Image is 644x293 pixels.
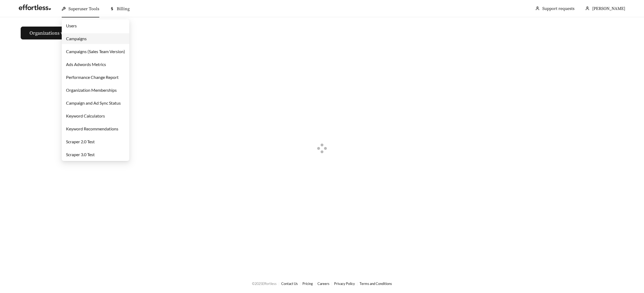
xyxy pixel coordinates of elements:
a: Terms and Conditions [360,281,392,286]
a: Keyword Calculators [66,113,105,118]
button: Organizations without campaigns [21,27,111,39]
a: Campaigns (Sales Team Version) [66,49,125,54]
a: Performance Change Report [66,75,119,80]
a: Users [66,23,77,28]
a: Careers [317,281,330,286]
span: © 2025 Effortless [252,281,277,286]
span: Superuser Tools [68,6,99,12]
a: Campaign and Ad Sync Status [66,100,121,105]
a: Scraper 2.0 Test [66,139,95,144]
a: Contact Us [281,281,298,286]
span: Organizations without campaigns [30,30,102,37]
a: Ads Adwords Metrics [66,62,106,67]
span: [PERSON_NAME] [592,6,625,11]
a: Campaigns [66,36,87,41]
a: Organization Memberships [66,87,117,93]
a: Scraper 3.0 Test [66,152,95,157]
span: Billing [117,6,130,12]
a: Support requests [542,6,575,11]
a: Keyword Recommendations [66,126,118,131]
a: Privacy Policy [334,281,355,286]
a: Pricing [302,281,313,286]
